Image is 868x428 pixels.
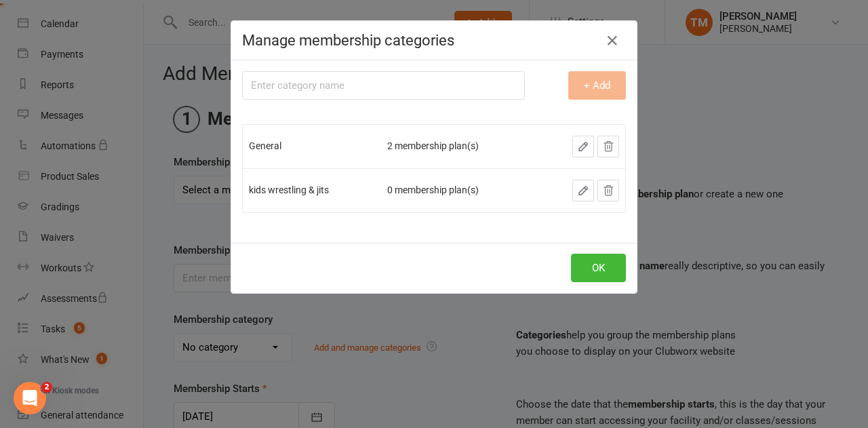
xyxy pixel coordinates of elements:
div: 0 membership plan(s) [387,185,531,195]
div: kids wrestling & jits [249,185,375,195]
input: Enter category name [242,71,525,100]
button: Close [601,30,623,52]
div: General [249,141,375,151]
iframe: Intercom live chat [14,382,46,414]
span: 2 [41,382,52,393]
div: 2 membership plan(s) [387,141,531,151]
h4: Manage membership categories [242,32,626,49]
button: OK [571,254,626,282]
